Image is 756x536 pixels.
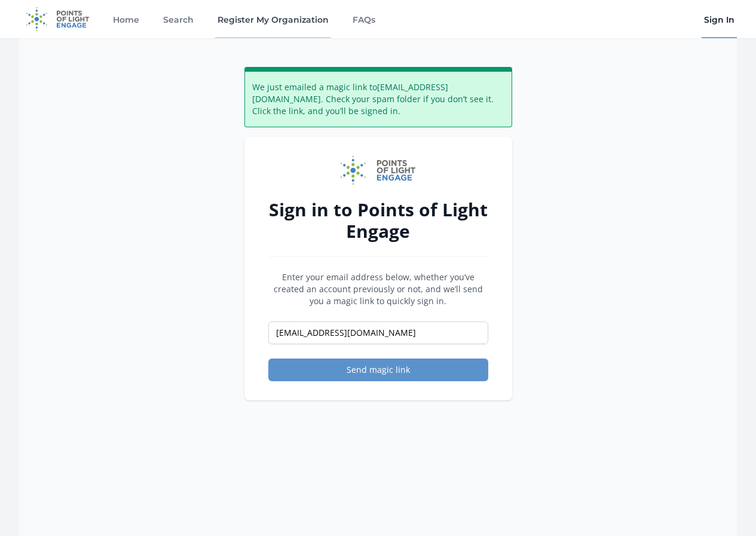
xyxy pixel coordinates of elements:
div: We just emailed a magic link to [EMAIL_ADDRESS][DOMAIN_NAME] . Check your spam folder if you don’... [244,67,512,127]
h2: Sign in to Points of Light Engage [268,199,488,242]
p: Enter your email address below, whether you’ve created an account previously or not, and we’ll se... [268,271,488,307]
img: Points of Light Engage logo [341,156,416,185]
input: Email address [268,321,488,344]
button: Send magic link [268,359,488,381]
